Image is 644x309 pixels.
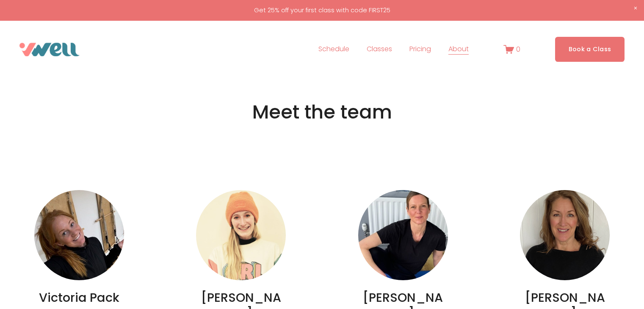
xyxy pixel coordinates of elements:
h2: Meet the team [68,100,576,124]
a: folder dropdown [448,43,469,56]
a: Schedule [318,43,349,56]
a: Book a Class [555,37,625,62]
h2: Victoria Pack [34,290,124,306]
a: Pricing [409,43,431,56]
a: 0 items in cart [503,44,520,55]
img: VWell [19,43,80,56]
img: Person sitting on a yoga mat indoors, wearing a black shirt and black pants, with socks. Backgrou... [358,190,448,280]
img: Person wearing an orange beanie and a sweater with "GRL PWR" text, smiling. [196,190,286,280]
span: About [448,43,469,55]
span: 0 [516,44,520,54]
span: Classes [367,43,392,55]
a: folder dropdown [367,43,392,56]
